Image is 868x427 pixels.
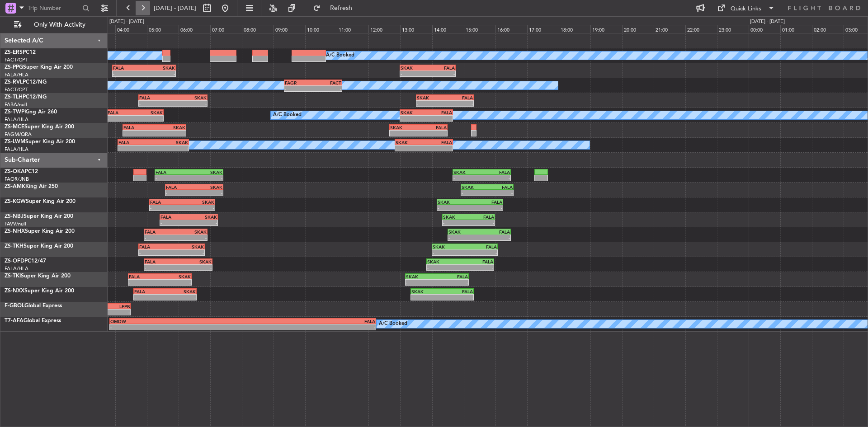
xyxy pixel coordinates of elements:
[166,190,194,196] div: -
[194,184,222,190] div: SKAK
[5,169,38,174] a: ZS-OKAPC12
[156,169,189,175] div: FALA
[5,229,25,234] span: ZS-NHX
[129,280,160,285] div: -
[712,1,779,15] button: Quick Links
[460,265,493,270] div: -
[313,80,341,85] div: FACT
[396,140,424,145] div: SKAK
[123,125,154,130] div: FALA
[134,295,165,300] div: -
[5,214,24,219] span: ZS-NBJ
[5,80,47,85] a: ZS-RVLPC12/NG
[396,145,424,151] div: -
[10,18,98,32] button: Only With Activity
[150,205,182,211] div: -
[433,250,465,255] div: -
[427,259,460,264] div: SKAK
[479,235,510,240] div: -
[462,184,487,190] div: SKAK
[5,139,25,145] span: ZS-LWM
[428,65,455,70] div: FALA
[462,190,487,196] div: -
[438,199,470,205] div: SKAK
[5,273,71,279] a: ZS-TKISuper King Air 200
[5,199,75,204] a: ZS-KGWSuper King Air 200
[731,5,761,14] div: Quick Links
[243,319,375,324] div: FALA
[322,5,360,11] span: Refresh
[442,295,473,300] div: -
[465,250,497,255] div: -
[5,273,21,279] span: ZS-TKI
[145,229,175,235] div: FALA
[110,324,243,330] div: -
[155,131,185,136] div: -
[145,259,178,264] div: FALA
[285,86,313,91] div: -
[189,220,217,225] div: -
[165,295,196,300] div: -
[5,80,23,85] span: ZS-RVL
[5,176,29,183] a: FAOR/JNB
[5,303,62,309] a: F-GBOLGlobal Express
[273,108,302,122] div: A/C Booked
[424,140,452,145] div: FALA
[487,190,513,196] div: -
[139,250,171,255] div: -
[479,229,510,235] div: FALA
[179,25,210,33] div: 06:00
[445,95,473,100] div: FALA
[135,110,163,115] div: SKAK
[437,280,467,285] div: -
[400,25,432,33] div: 13:00
[5,244,73,249] a: ZS-TKHSuper King Air 200
[527,25,559,33] div: 17:00
[5,94,47,100] a: ZS-TLHPC12/NG
[175,235,206,240] div: -
[166,184,194,190] div: FALA
[326,49,354,62] div: A/C Booked
[482,175,510,181] div: -
[178,265,212,270] div: -
[194,190,222,196] div: -
[274,25,305,33] div: 09:00
[443,220,469,225] div: -
[495,25,527,33] div: 16:00
[465,244,497,249] div: FALA
[368,25,400,33] div: 12:00
[487,184,513,190] div: FALA
[438,205,470,211] div: -
[160,280,190,285] div: -
[780,25,812,33] div: 01:00
[5,101,27,108] a: FABA/null
[5,124,24,130] span: ZS-MCE
[750,18,785,26] div: [DATE] - [DATE]
[417,95,445,100] div: SKAK
[153,145,188,151] div: -
[5,288,24,294] span: ZS-NXX
[5,56,28,63] a: FACT/CPT
[401,116,426,121] div: -
[5,318,61,324] a: T7-AFAGlobal Express
[622,25,654,33] div: 20:00
[390,131,418,136] div: -
[113,71,144,76] div: -
[178,259,212,264] div: SKAK
[150,199,182,205] div: FALA
[337,25,368,33] div: 11:00
[145,265,178,270] div: -
[5,214,73,219] a: ZS-NBJSuper King Air 200
[160,274,190,279] div: SKAK
[448,229,479,235] div: SKAK
[139,101,173,106] div: -
[115,25,147,33] div: 04:00
[144,71,175,76] div: -
[313,86,341,91] div: -
[428,71,455,76] div: -
[5,50,36,55] a: ZS-ERSPC12
[129,274,160,279] div: FALA
[160,220,189,225] div: -
[134,289,165,294] div: FALA
[118,145,153,151] div: -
